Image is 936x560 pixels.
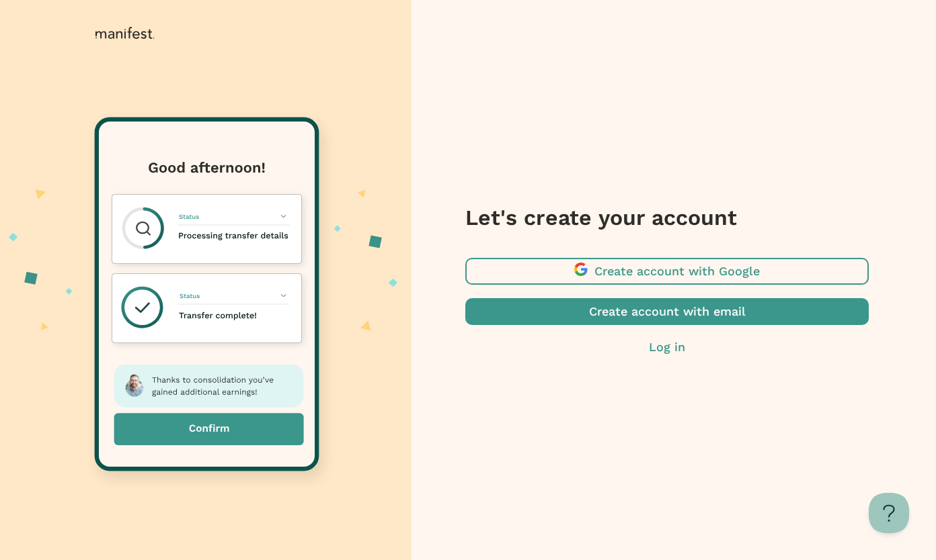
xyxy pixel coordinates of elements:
img: auth [9,110,398,491]
h3: Let's create your account [465,204,869,231]
button: Create account with email [465,298,869,325]
button: Log in [465,338,869,356]
button: Create account with Google [465,258,869,285]
iframe: Help Scout Beacon - Open [869,493,909,533]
